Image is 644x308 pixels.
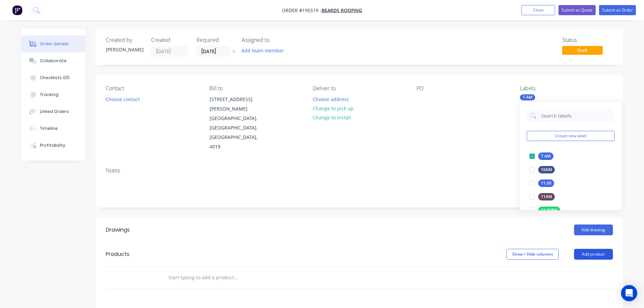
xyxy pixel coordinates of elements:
div: Deliver to [313,85,405,92]
div: Linked Orders [40,109,69,115]
button: 10AM [527,165,557,174]
button: Create new label [527,131,615,141]
div: Created by [106,37,143,43]
div: 7 AM [538,152,553,160]
button: Add team member [242,46,288,55]
button: 11:30 [527,179,557,188]
button: Add team member [238,46,287,55]
div: Bill to [209,85,302,92]
div: Drawings [106,226,130,234]
div: 7 AM [520,94,535,100]
div: Assigned to [242,37,309,43]
button: 12.00PM [527,206,563,215]
div: Products [106,250,129,258]
div: Required [196,37,234,43]
div: 11:30 [538,180,554,187]
button: Timeline [21,120,86,137]
button: Collaborate [21,52,86,69]
span: Order #195519 - [282,7,321,14]
div: Profitability [40,142,65,148]
button: Choose address [309,94,352,103]
div: Timeline [40,125,58,132]
button: Tracking [21,86,86,103]
img: Factory [12,5,22,15]
div: [STREET_ADDRESS][PERSON_NAME][GEOGRAPHIC_DATA], [GEOGRAPHIC_DATA], [GEOGRAPHIC_DATA], 4019 [204,94,271,152]
button: Order details [21,35,86,52]
button: 7 AM [527,151,556,161]
input: Start typing to add a product... [168,271,303,284]
button: Add drawing [574,224,613,235]
button: Checklists 0/0 [21,69,86,86]
button: Choose contact [102,94,143,103]
button: Submit as Quote [558,5,596,15]
span: Draft [562,46,603,54]
button: Change to install [309,113,354,122]
div: [STREET_ADDRESS][PERSON_NAME] [210,95,266,114]
a: Beards Roofing [321,7,362,14]
button: Change to pick up [309,104,357,113]
div: 12.00PM [538,207,560,214]
input: Search labels [541,109,611,122]
div: Order details [40,41,69,47]
div: Created [151,37,188,43]
div: Checklists 0/0 [40,75,70,81]
div: [GEOGRAPHIC_DATA], [GEOGRAPHIC_DATA], [GEOGRAPHIC_DATA], 4019 [210,114,266,151]
button: 11AM [527,192,557,202]
button: Profitability [21,137,86,154]
div: Notes [106,167,613,174]
div: 10AM [538,166,555,173]
button: Close [521,5,555,15]
div: [PERSON_NAME] [106,46,143,53]
button: Show / Hide columns [506,249,559,260]
div: PO [416,85,509,92]
div: Status [562,37,613,43]
div: Collaborate [40,58,67,64]
button: Add product [574,249,613,260]
button: Submit as Order [599,5,636,15]
div: Labels [520,85,613,92]
button: Linked Orders [21,103,86,120]
div: 11AM [538,193,555,200]
div: Contact [106,85,198,92]
div: Tracking [40,92,58,98]
div: Open Intercom Messenger [621,285,637,301]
